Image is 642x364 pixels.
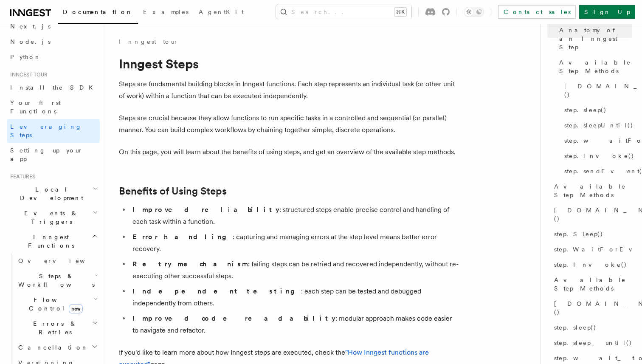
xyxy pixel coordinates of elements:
span: step.sleep() [564,106,607,114]
span: step.sleepUntil() [564,121,634,130]
a: Your first Functions [7,95,100,119]
strong: Independent testing [132,287,301,295]
li: : modular approach makes code easier to navigate and refactor. [130,313,459,336]
a: step.Invoke() [551,257,632,272]
span: Documentation [63,8,133,15]
span: Your first Functions [10,99,61,115]
li: : each step can be tested and debugged independently from others. [130,285,459,309]
span: Next.js [10,23,51,30]
span: Features [7,173,35,180]
span: Flow Control [15,296,93,313]
span: Events & Triggers [7,209,93,226]
span: Setting up your app [10,147,83,162]
span: step.Invoke() [554,260,627,269]
span: step.Sleep() [554,230,603,238]
span: Install the SDK [10,84,98,91]
button: Errors & Retries [15,316,100,340]
a: Next.js [7,19,100,34]
span: step.invoke() [564,152,634,160]
a: step.sleep_until() [551,335,632,350]
span: Available Step Methods [554,182,632,199]
span: step.sleep_until() [554,339,632,347]
span: Anatomy of an Inngest Step [559,26,632,51]
p: On this page, you will learn about the benefits of using steps, and get an overview of the availa... [119,146,459,158]
button: Toggle dark mode [464,7,484,17]
kbd: ⌘K [394,8,406,16]
a: Install the SDK [7,80,100,95]
a: [DOMAIN_NAME]() [551,296,632,320]
a: step.sleep() [561,102,632,118]
a: Inngest tour [119,37,178,46]
span: Leveraging Steps [10,123,82,138]
a: Python [7,49,100,65]
p: Steps are crucial because they allow functions to run specific tasks in a controlled and sequenti... [119,112,459,136]
button: Local Development [7,182,100,206]
span: Cancellation [15,343,88,352]
a: Sign Up [579,5,635,19]
button: Steps & Workflows [15,268,100,292]
a: Available Step Methods [551,179,632,203]
span: Local Development [7,185,93,202]
span: Overview [18,257,106,264]
span: Steps & Workflows [15,272,95,289]
button: Inngest Functions [7,229,100,253]
span: Available Step Methods [559,58,632,75]
a: Available Step Methods [556,55,632,79]
span: Errors & Retries [15,319,92,336]
span: Python [10,54,41,60]
button: Cancellation [15,340,100,355]
a: Available Step Methods [551,272,632,296]
a: Overview [15,253,100,268]
strong: Improved code readability [132,314,335,322]
a: step.invoke() [561,148,632,164]
h1: Inngest Steps [119,56,459,71]
button: Flow Controlnew [15,292,100,316]
span: Available Step Methods [554,276,632,293]
span: Inngest Functions [7,233,92,250]
a: Anatomy of an Inngest Step [556,23,632,55]
span: Node.js [10,38,51,45]
a: [DOMAIN_NAME]() [551,203,632,226]
li: : capturing and managing errors at the step level means better error recovery. [130,231,459,255]
a: Contact sales [498,5,576,19]
span: Examples [143,8,189,15]
button: Search...⌘K [276,5,411,19]
a: step.Sleep() [551,226,632,242]
a: step.sleep() [551,320,632,335]
li: : structured steps enable precise control and handling of each task within a function. [130,204,459,228]
a: Examples [138,3,194,23]
a: [DOMAIN_NAME]() [561,79,632,102]
a: Setting up your app [7,143,100,166]
a: Documentation [58,3,138,24]
a: step.waitForEvent() [561,133,632,148]
a: Benefits of Using Steps [119,185,227,197]
button: Events & Triggers [7,206,100,229]
span: AgentKit [199,8,244,15]
strong: Improved reliability [132,206,279,214]
span: step.sleep() [554,323,597,332]
a: step.sleepUntil() [561,118,632,133]
p: Steps are fundamental building blocks in Inngest functions. Each step represents an individual ta... [119,78,459,102]
a: step.WaitForEvent() [551,242,632,257]
a: AgentKit [194,3,249,23]
a: step.sendEvent() [561,164,632,179]
strong: Error handling [132,233,233,241]
li: : failing steps can be retried and recovered independently, without re-executing other successful... [130,258,459,282]
span: Inngest tour [7,71,48,78]
span: new [69,304,83,313]
strong: Retry mechanism [132,260,248,268]
a: Node.js [7,34,100,49]
a: Leveraging Steps [7,119,100,143]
